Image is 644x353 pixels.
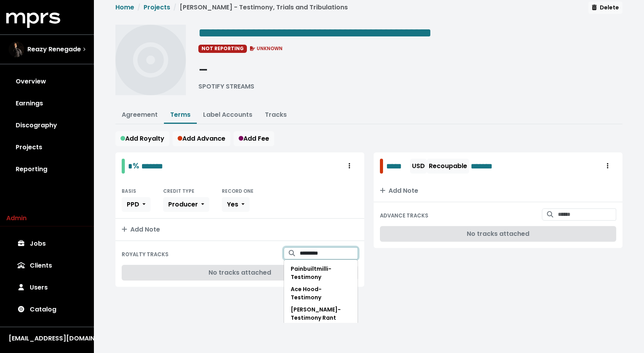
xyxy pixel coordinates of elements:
span: Add Royalty [121,134,164,143]
span: % [133,160,139,171]
a: Earnings [6,92,88,114]
input: Search for tracks by title and link them to this royalty [300,247,358,259]
a: Agreement [122,110,158,119]
div: No tracks attached [122,265,358,281]
a: Tracks [265,110,287,119]
button: Producer [163,197,209,212]
a: Terms [170,110,191,119]
span: Edit value [471,160,506,172]
span: Delete [592,4,619,11]
span: UNKNOWN [248,45,283,52]
span: Ace Hood - Testimony [291,285,322,301]
button: Yes [222,197,250,212]
div: No tracks attached [380,226,616,242]
button: Recoupable [427,159,469,174]
span: Painbuiltmilli - Testimony [291,265,331,281]
button: Ace Hood-Testimony [284,283,358,304]
a: Jobs [6,233,88,255]
span: Edit value [198,27,432,39]
button: Delete [588,2,622,14]
small: ADVANCE TRACKS [380,212,428,219]
a: Projects [6,136,88,158]
small: BASIS [122,188,136,194]
a: mprs logo [6,15,60,24]
button: Add Royalty [115,131,169,146]
span: Yes [227,200,238,209]
span: Edit value [141,162,163,170]
a: Overview [6,71,88,92]
small: RECORD ONE [222,188,254,194]
button: Royalty administration options [341,159,358,174]
a: Home [115,3,134,12]
button: Add Fee [234,131,274,146]
div: SPOTIFY STREAMS [198,82,254,91]
button: Add Advance [173,131,230,146]
span: Edit value [386,160,408,172]
button: [EMAIL_ADDRESS][DOMAIN_NAME] [6,333,88,344]
span: Producer [168,200,198,209]
span: Add Fee [239,134,269,143]
span: USD [412,161,425,170]
button: PPD [122,197,151,212]
span: Recoupable [429,161,467,170]
a: Discography [6,114,88,136]
nav: breadcrumb [115,3,348,18]
img: The selected account / producer [9,42,24,57]
button: USD [410,159,427,174]
span: Add Note [122,225,160,234]
button: Add Note [374,180,622,202]
button: Painbuiltmilli-Testimony [284,263,358,283]
div: - [198,59,254,82]
a: Reporting [6,158,88,180]
input: Search for tracks by title and link them to this advance [558,208,616,221]
span: Edit value [128,162,133,170]
span: Add Advance [178,134,225,143]
button: [PERSON_NAME]-Testimony Rant [284,304,358,324]
span: Add Note [380,186,418,195]
a: Catalog [6,299,88,320]
a: Projects [144,3,170,12]
span: Reazy Renegade [27,45,81,54]
button: Royalty administration options [599,159,616,174]
small: ROYALTY TRACKS [122,251,169,258]
span: [PERSON_NAME] - Testimony Rant [291,306,341,322]
a: Clients [6,255,88,277]
a: Label Accounts [203,110,252,119]
span: NOT REPORTING [198,45,247,52]
img: Album cover for this project [115,25,186,95]
button: Add Note [115,219,364,241]
li: [PERSON_NAME] - Testimony, Trials and Tribulations [170,3,348,12]
small: CREDIT TYPE [163,188,194,194]
div: [EMAIL_ADDRESS][DOMAIN_NAME] [9,334,85,343]
span: PPD [127,200,139,209]
a: Users [6,277,88,299]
